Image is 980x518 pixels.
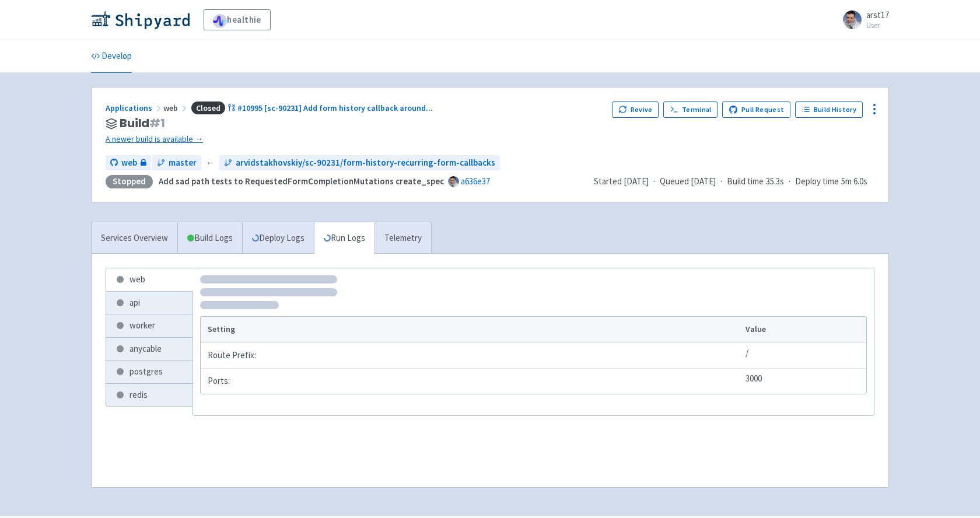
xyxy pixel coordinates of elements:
[106,175,153,188] div: Stopped
[152,155,201,171] a: master
[106,360,192,383] a: postgres
[206,156,215,170] span: ←
[149,115,165,131] span: # 1
[91,10,190,29] img: Shipyard logo
[121,156,137,170] span: web
[106,338,192,360] a: anycable
[178,222,242,254] a: Build Logs
[660,176,716,187] span: Queued
[204,9,271,30] a: healthie
[201,368,742,394] td: Ports:
[612,101,659,118] button: Revive
[91,40,132,73] a: Develop
[742,317,866,342] th: Value
[106,292,192,314] a: api
[766,175,784,188] span: 35.3s
[374,222,431,254] a: Telemetry
[594,176,649,187] span: Started
[795,101,863,118] a: Build History
[106,268,192,291] a: web
[722,101,790,118] a: Pull Request
[106,155,151,171] a: web
[594,175,874,188] div: · · ·
[461,176,490,187] a: a636e37
[169,156,197,170] span: master
[106,103,163,113] a: Applications
[866,9,889,20] span: arst17
[795,175,839,188] span: Deploy time
[120,117,165,130] span: Build
[106,384,192,407] a: redis
[237,103,433,113] span: #10995 [sc-90231] Add form history callback around ...
[866,22,889,29] small: User
[742,342,866,368] td: /
[236,156,495,170] span: arvidstakhovskiy/sc-90231/form-history-recurring-form-callbacks
[92,222,177,254] a: Services Overview
[201,317,742,342] th: Setting
[742,368,866,394] td: 3000
[163,103,189,113] span: web
[691,176,716,187] time: [DATE]
[663,101,717,118] a: Terminal
[219,155,500,171] a: arvidstakhovskiy/sc-90231/form-history-recurring-form-callbacks
[106,314,192,337] a: worker
[189,103,435,113] a: Closed#10995 [sc-90231] Add form history callback around...
[836,10,889,29] a: arst17 User
[242,222,314,254] a: Deploy Logs
[159,176,444,187] strong: Add sad path tests to RequestedFormCompletionMutations create_spec
[201,342,742,368] td: Route Prefix:
[191,101,225,115] span: Closed
[314,222,374,254] a: Run Logs
[106,132,603,146] a: A newer build is available →
[727,175,764,188] span: Build time
[841,175,867,188] span: 5m 6.0s
[624,176,649,187] time: [DATE]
